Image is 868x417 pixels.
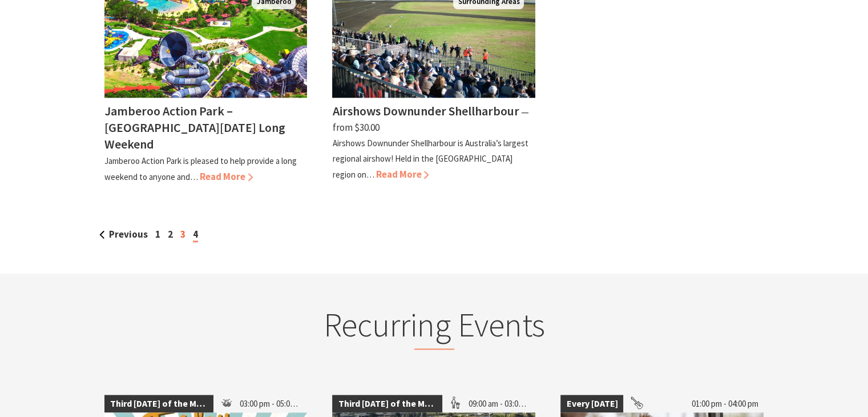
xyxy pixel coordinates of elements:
span: Read More [376,168,429,181]
span: 4 [193,228,198,242]
a: 1 [155,228,160,240]
p: Jamberoo Action Park is pleased to help provide a long weekend to anyone and… [104,155,297,182]
h4: Jamberoo Action Park – [GEOGRAPHIC_DATA][DATE] Long Weekend [104,103,285,152]
a: 3 [180,228,185,240]
span: 09:00 am - 03:00 pm [463,395,536,413]
span: Third [DATE] of the Month [332,395,442,413]
a: 2 [168,228,173,240]
a: Previous [99,228,148,240]
p: Airshows Downunder Shellharbour is Australia’s largest regional airshow! Held in the [GEOGRAPHIC_... [332,138,528,179]
span: Every [DATE] [560,395,623,413]
h2: Recurring Events [211,305,658,350]
span: Third [DATE] of the Month [104,395,214,413]
span: 03:00 pm - 05:00 pm [234,395,307,413]
h4: Airshows Downunder Shellharbour [332,103,519,119]
span: Read More [200,170,253,183]
span: 01:00 pm - 04:00 pm [685,395,764,413]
